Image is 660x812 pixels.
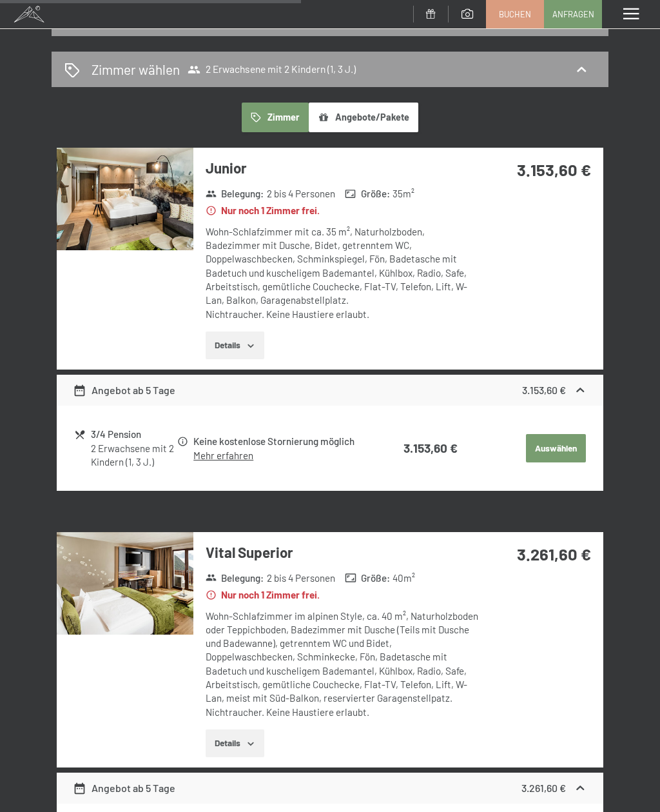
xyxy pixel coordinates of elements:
span: 35 m² [393,187,414,201]
button: Angebote/Pakete [309,103,418,132]
span: 2 bis 4 Personen [267,187,335,201]
strong: 3.153,60 € [522,384,566,396]
h3: Vital Superior [206,542,480,562]
img: mss_renderimg.php [57,148,193,250]
div: Angebot ab 5 Tage3.261,60 € [57,773,603,804]
strong: Belegung : [206,571,264,585]
strong: Größe : [345,187,390,201]
button: Details [206,332,264,360]
button: Details [206,729,264,758]
a: Buchen [487,1,543,28]
h3: Junior [206,158,480,178]
div: Keine kostenlose Stornierung möglich [193,434,380,449]
span: Buchen [499,8,531,20]
div: 3/4 Pension [91,427,176,442]
span: 40 m² [393,571,415,585]
span: 2 bis 4 Personen [267,571,335,585]
div: Wohn-Schlafzimmer mit ca. 35 m², Naturholzboden, Badezimmer mit Dusche, Bidet, getrenntem WC, Dop... [206,225,480,321]
h2: Zimmer wählen [92,60,180,79]
a: Anfragen [545,1,601,28]
span: 2 Erwachsene mit 2 Kindern (1, 3 J.) [188,63,356,76]
strong: 3.153,60 € [517,159,591,179]
div: Wohn-Schlafzimmer im alpinen Style, ca. 40 m², Naturholzboden oder Teppichboden, Badezimmer mit D... [206,609,480,719]
div: Angebot ab 5 Tage [73,780,175,796]
button: Auswählen [526,434,585,462]
img: mss_renderimg.php [57,532,193,635]
strong: Nur noch 1 Zimmer frei. [206,588,320,602]
strong: 3.153,60 € [403,441,458,455]
a: Mehr erfahren [193,450,253,461]
strong: Größe : [345,571,390,585]
strong: Nur noch 1 Zimmer frei. [206,204,320,217]
strong: 3.261,60 € [517,544,591,564]
div: Angebot ab 5 Tage [73,382,175,398]
button: Zimmer [242,103,309,132]
div: Angebot ab 5 Tage3.153,60 € [57,375,603,406]
span: Anfragen [552,8,594,20]
strong: Belegung : [206,187,264,201]
div: 2 Erwachsene mit 2 Kindern (1, 3 J.) [91,442,176,470]
strong: 3.261,60 € [521,782,566,794]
